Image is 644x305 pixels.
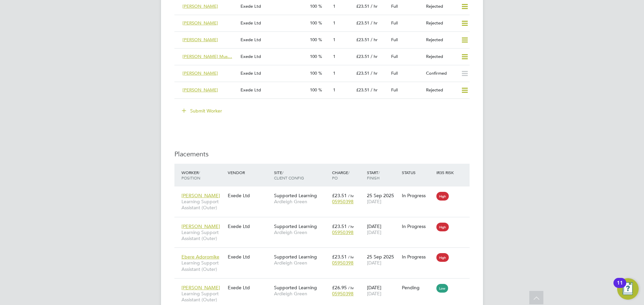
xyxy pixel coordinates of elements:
[617,283,623,292] div: 11
[180,189,470,195] a: [PERSON_NAME]Learning Support Assistant (Outer)Exede LtdSupported LearningArdleigh Green£23.51 / ...
[310,20,317,26] span: 100
[423,68,458,79] div: Confirmed
[391,70,398,76] span: Full
[367,199,381,205] span: [DATE]
[274,170,304,180] span: / Client Config
[332,291,354,297] span: 05950398
[371,37,378,43] span: / hr
[436,284,448,293] span: Low
[391,37,398,43] span: Full
[333,70,335,76] span: 1
[240,37,261,43] span: Exede Ltd
[333,20,335,26] span: 1
[181,291,224,303] span: Learning Support Assistant (Outer)
[356,37,369,43] span: £23.51
[182,87,218,93] span: [PERSON_NAME]
[423,51,458,62] div: Rejected
[332,170,350,180] span: / PO
[333,54,335,59] span: 1
[371,70,378,76] span: / hr
[348,285,354,290] span: / hr
[332,199,354,205] span: 05950398
[333,37,335,43] span: 1
[226,250,272,263] div: Exede Ltd
[182,20,218,26] span: [PERSON_NAME]
[371,54,378,59] span: / hr
[365,166,400,184] div: Start
[181,170,200,180] span: / Position
[226,189,272,202] div: Exede Ltd
[240,3,261,9] span: Exede Ltd
[356,70,369,76] span: £23.51
[367,291,381,297] span: [DATE]
[182,37,218,43] span: [PERSON_NAME]
[365,281,400,300] div: [DATE]
[332,229,354,235] span: 05950398
[356,3,369,9] span: £23.51
[423,1,458,12] div: Rejected
[330,166,365,184] div: Charge
[423,18,458,29] div: Rejected
[356,87,369,93] span: £23.51
[181,223,220,229] span: [PERSON_NAME]
[423,85,458,96] div: Rejected
[332,193,347,199] span: £23.51
[435,166,458,178] div: IR35 Risk
[391,87,398,93] span: Full
[402,285,433,291] div: Pending
[391,20,398,26] span: Full
[333,3,335,9] span: 1
[332,254,347,260] span: £23.51
[365,189,400,208] div: 25 Sep 2025
[365,250,400,269] div: 25 Sep 2025
[272,166,330,184] div: Site
[367,229,381,235] span: [DATE]
[391,3,398,9] span: Full
[423,34,458,46] div: Rejected
[174,150,470,158] h3: Placements
[240,20,261,26] span: Exede Ltd
[181,260,224,272] span: Learning Support Assistant (Outer)
[371,20,378,26] span: / hr
[181,285,220,291] span: [PERSON_NAME]
[181,193,220,199] span: [PERSON_NAME]
[274,260,329,266] span: Ardleigh Green
[371,3,378,9] span: / hr
[348,193,354,198] span: / hr
[240,70,261,76] span: Exede Ltd
[371,87,378,93] span: / hr
[180,281,470,287] a: [PERSON_NAME]Learning Support Assistant (Outer)Exede LtdSupported LearningArdleigh Green£26.95 / ...
[181,199,224,211] span: Learning Support Assistant (Outer)
[180,166,226,184] div: Worker
[436,192,449,201] span: High
[226,166,272,178] div: Vendor
[356,20,369,26] span: £23.51
[310,54,317,59] span: 100
[274,285,317,291] span: Supported Learning
[333,87,335,93] span: 1
[400,166,435,178] div: Status
[348,224,354,229] span: / hr
[436,253,449,262] span: High
[182,3,218,9] span: [PERSON_NAME]
[180,220,470,225] a: [PERSON_NAME]Learning Support Assistant (Outer)Exede LtdSupported LearningArdleigh Green£23.51 / ...
[274,223,317,229] span: Supported Learning
[274,199,329,205] span: Ardleigh Green
[402,223,433,229] div: In Progress
[436,223,449,231] span: High
[310,87,317,93] span: 100
[182,54,232,59] span: [PERSON_NAME] Mus…
[181,229,224,241] span: Learning Support Assistant (Outer)
[402,254,433,260] div: In Progress
[274,254,317,260] span: Supported Learning
[274,229,329,235] span: Ardleigh Green
[332,223,347,229] span: £23.51
[348,254,354,259] span: / hr
[226,281,272,294] div: Exede Ltd
[365,220,400,239] div: [DATE]
[310,37,317,43] span: 100
[367,260,381,266] span: [DATE]
[182,70,218,76] span: [PERSON_NAME]
[617,278,639,300] button: Open Resource Center, 11 new notifications
[332,285,347,291] span: £26.95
